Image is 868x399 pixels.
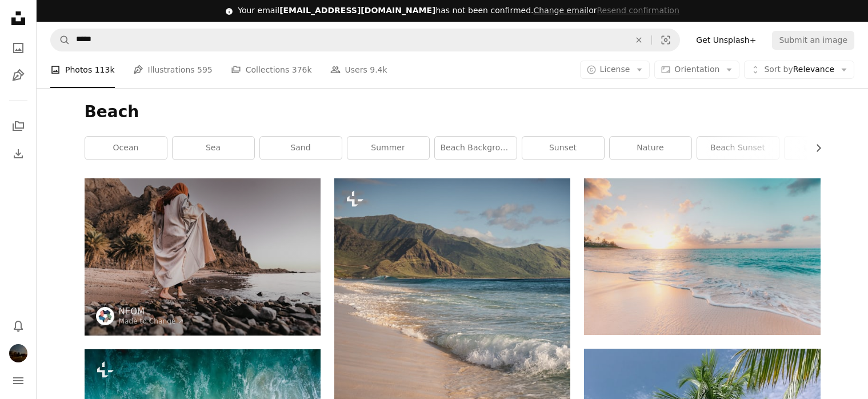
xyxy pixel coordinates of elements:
button: Menu [7,369,30,392]
a: beach sunset [697,137,779,159]
button: scroll list to the right [808,137,821,159]
button: Search Unsplash [51,29,70,51]
a: Change email [533,6,589,15]
span: 376k [292,63,312,76]
a: a woman standing on a rocky beach next to the ocean [85,252,321,262]
a: Collections 376k [231,51,312,88]
button: Clear [626,29,651,51]
button: Orientation [654,61,739,79]
span: License [600,65,630,74]
a: seashore during golden hour [584,252,820,262]
h1: Beach [85,102,821,122]
a: summer [347,137,429,159]
a: Download History [7,142,30,165]
span: Sort by [764,65,793,74]
a: nature [610,137,691,159]
img: Avatar of user zitang zhuo [9,344,27,362]
a: Users 9.4k [330,51,387,88]
img: Go to NEOM's profile [96,307,114,325]
button: Notifications [7,314,30,337]
a: landscape [785,137,866,159]
img: a woman standing on a rocky beach next to the ocean [85,178,321,336]
button: Resend confirmation [597,5,679,17]
a: ocean [85,137,167,159]
span: 595 [197,63,213,76]
a: Get Unsplash+ [689,31,763,49]
span: [EMAIL_ADDRESS][DOMAIN_NAME] [279,6,435,15]
button: Submit an image [772,31,854,49]
a: a beach with waves and mountains in the background [334,350,570,360]
a: Made to Change ↗ [119,317,184,325]
a: Home — Unsplash [7,7,30,32]
span: 9.4k [370,63,387,76]
a: Collections [7,115,30,138]
div: Your email has not been confirmed. [238,5,679,17]
a: Photos [7,37,30,59]
button: Visual search [652,29,679,51]
span: Relevance [764,64,834,75]
button: License [580,61,650,79]
button: Profile [7,342,30,365]
a: beach background [435,137,517,159]
a: sea [173,137,254,159]
a: Illustrations [7,64,30,87]
a: sand [260,137,342,159]
form: Find visuals sitewide [50,29,680,51]
button: Sort byRelevance [744,61,854,79]
span: or [533,6,679,15]
a: sunset [522,137,604,159]
a: Illustrations 595 [133,51,213,88]
span: Orientation [674,65,719,74]
a: NEOM [119,306,184,317]
img: seashore during golden hour [584,178,820,335]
